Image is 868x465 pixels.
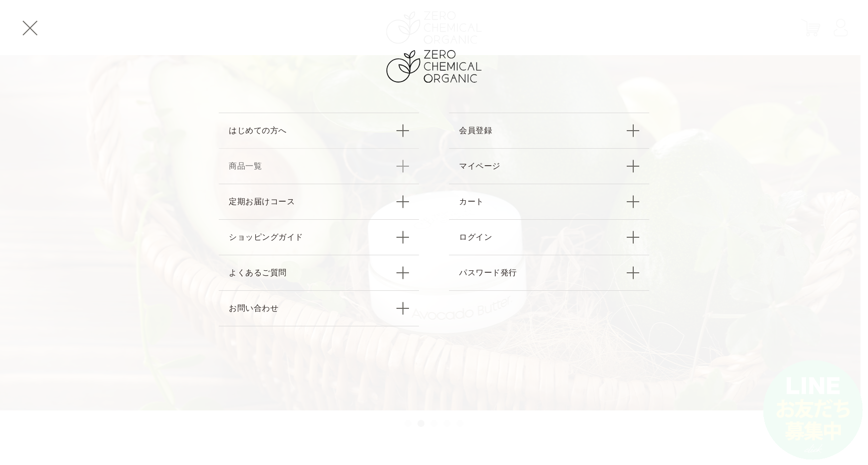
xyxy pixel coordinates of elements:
a: よくあるご質問 [219,255,419,290]
a: 定期お届けコース [219,184,419,219]
a: パスワード発行 [449,255,649,291]
a: はじめての方へ [219,113,419,148]
a: ショッピングガイド [219,219,419,255]
img: ZERO CHEMICAL ORGANIC [386,50,482,83]
a: カート [449,184,649,219]
a: 商品一覧 [219,148,419,184]
a: マイページ [449,148,649,184]
a: 会員登録 [449,113,649,148]
a: お問い合わせ [219,290,419,326]
a: ログイン [449,219,649,255]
